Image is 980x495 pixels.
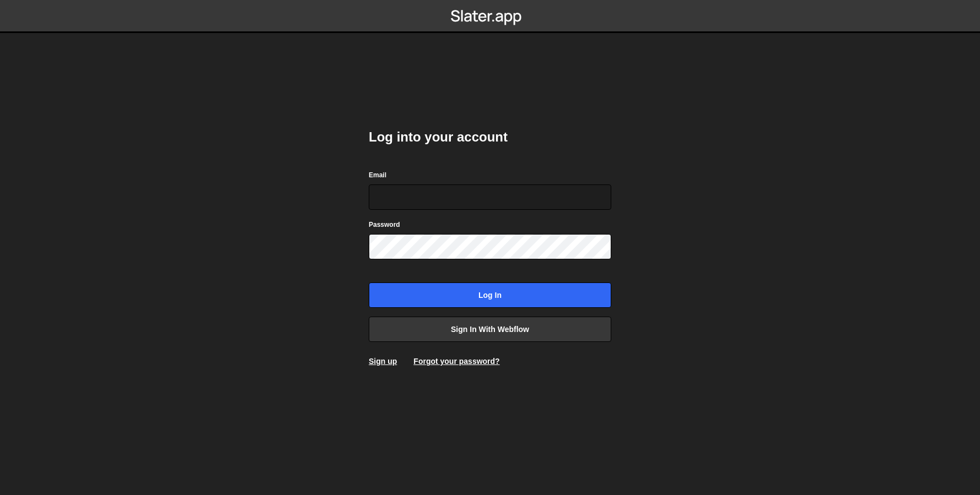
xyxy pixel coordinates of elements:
h2: Log into your account [369,128,611,146]
label: Password [369,219,400,230]
a: Forgot your password? [413,357,499,366]
input: Log in [369,282,611,308]
label: Email [369,170,386,181]
a: Sign in with Webflow [369,317,611,342]
a: Sign up [369,357,397,366]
